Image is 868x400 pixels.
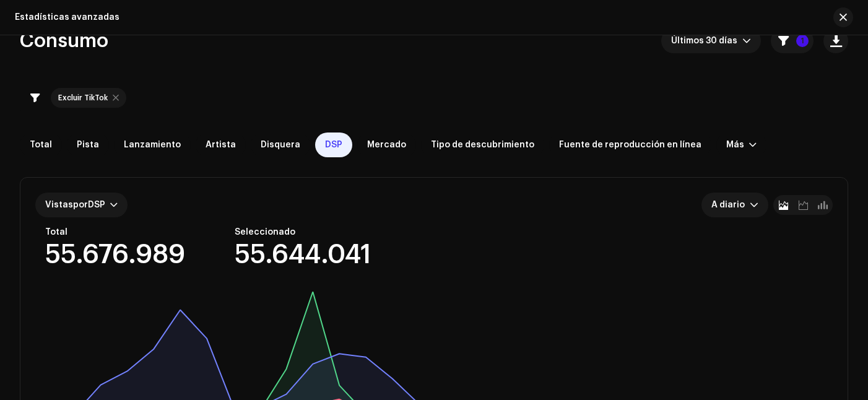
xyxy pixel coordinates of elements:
[726,140,744,150] div: Más
[796,35,809,47] p-badge: 1
[671,28,742,53] span: Últimos 30 días
[742,28,751,53] div: dropdown trigger
[750,193,758,217] div: dropdown trigger
[559,140,701,150] span: Fuente de reproducción en línea
[261,140,300,150] span: Disquera
[206,140,236,150] span: Artista
[325,140,342,150] span: DSP
[367,140,406,150] span: Mercado
[431,140,534,150] span: Tipo de descubrimiento
[711,193,750,217] span: A diario
[771,28,814,53] button: 1
[235,227,371,237] div: Seleccionado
